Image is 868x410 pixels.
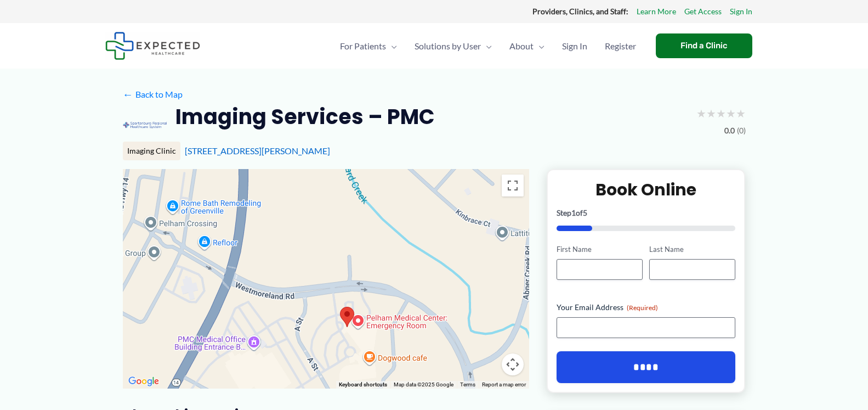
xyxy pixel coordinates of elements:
[185,145,330,156] a: [STREET_ADDRESS][PERSON_NAME]
[339,381,387,389] button: Keyboard shortcuts
[553,27,596,65] a: Sign In
[684,4,722,19] a: Get Access
[482,381,526,387] a: Report a map error
[501,27,553,65] a: AboutMenu Toggle
[105,32,200,60] img: Expected Healthcare Logo - side, dark font, small
[460,381,475,387] a: Terms (opens in new tab)
[415,27,481,65] span: Solutions by User
[605,27,636,65] span: Register
[123,86,183,103] a: ←Back to Map
[557,209,736,217] p: Step of
[637,4,676,19] a: Learn More
[557,179,736,200] h2: Book Online
[331,27,645,65] nav: Primary Site Navigation
[394,381,453,387] span: Map data ©2025 Google
[123,142,180,160] div: Imaging Clinic
[123,89,133,99] span: ←
[406,27,501,65] a: Solutions by UserMenu Toggle
[706,103,716,123] span: ★
[716,103,726,123] span: ★
[532,7,628,16] strong: Providers, Clinics, and Staff:
[557,302,736,313] label: Your Email Address
[331,27,406,65] a: For PatientsMenu Toggle
[736,103,746,123] span: ★
[557,244,643,255] label: First Name
[126,374,162,389] img: Google
[534,27,544,65] span: Menu Toggle
[596,27,645,65] a: Register
[126,374,162,389] a: Open this area in Google Maps (opens a new window)
[502,175,524,196] button: Toggle fullscreen view
[340,27,386,65] span: For Patients
[730,4,752,19] a: Sign In
[724,123,735,138] span: 0.0
[726,103,736,123] span: ★
[583,208,587,217] span: 5
[627,304,658,312] span: (Required)
[649,244,735,255] label: Last Name
[502,353,524,375] button: Map camera controls
[696,103,706,123] span: ★
[737,123,746,138] span: (0)
[562,27,587,65] span: Sign In
[656,33,752,58] a: Find a Clinic
[509,27,534,65] span: About
[571,208,576,217] span: 1
[386,27,397,65] span: Menu Toggle
[481,27,492,65] span: Menu Toggle
[175,103,435,130] h2: Imaging Services – PMC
